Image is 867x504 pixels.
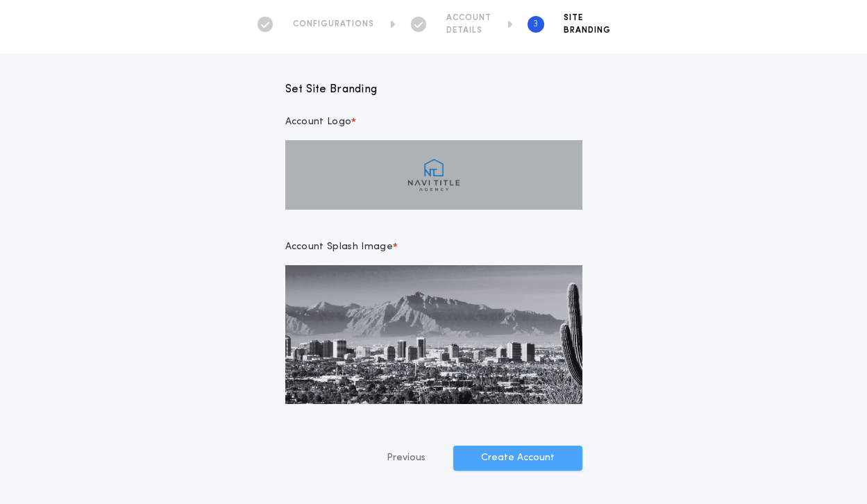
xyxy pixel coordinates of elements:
[564,25,611,36] span: BRANDING
[285,140,582,210] img: Preview view
[564,12,611,24] span: SITE
[285,115,352,129] p: Account Logo
[453,446,582,471] button: Create Account
[285,265,582,404] img: Preview view
[285,81,582,98] h3: Set Site Branding
[446,25,491,36] span: DETAILS
[285,240,393,254] p: Account Splash Image
[446,12,491,24] span: ACCOUNT
[359,446,453,471] button: Previous
[533,19,538,30] h2: 3
[293,19,374,30] span: CONFIGURATIONS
